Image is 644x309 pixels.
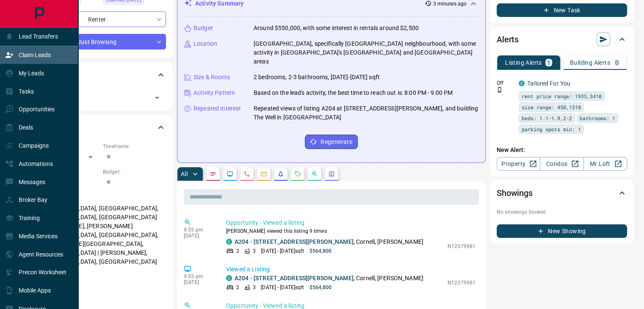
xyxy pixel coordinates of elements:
p: 9:55 pm [184,227,213,233]
svg: Listing Alerts [277,171,284,177]
a: Condos [540,157,583,171]
div: Just Browsing [36,34,166,50]
p: Based on the lead's activity, the best time to reach out is: 8:00 PM - 9:00 PM [254,88,453,97]
p: Motivation: [36,282,166,290]
p: $564,800 [309,247,332,255]
p: [DATE] [184,233,213,239]
p: 0 [615,60,619,66]
p: N12379981 [448,279,475,287]
svg: Requests [294,171,301,177]
p: , Cornell, [PERSON_NAME] [235,274,423,283]
p: [PERSON_NAME] viewed this listing 9 times [226,227,475,235]
a: Mr.Loft [583,157,627,171]
div: condos.ca [226,275,232,281]
p: No showings booked [497,208,627,216]
div: Tags [36,65,166,85]
svg: Opportunities [311,171,318,177]
p: 3 [253,247,256,255]
span: size range: 450,1318 [522,103,581,111]
p: 2 [236,247,239,255]
p: Budget: [103,168,166,176]
svg: Lead Browsing Activity [227,171,233,177]
button: Regenerate [305,135,358,149]
p: Around $550,000, with some interest in rentals around $2,500 [254,24,419,33]
span: rent price range: 1935,3410 [522,92,602,100]
p: Viewed a Listing [226,265,475,274]
p: Activity Pattern [193,88,235,97]
p: $564,800 [309,284,332,291]
div: condos.ca [226,239,232,245]
p: Opportunity - Viewed a listing [226,218,475,227]
p: New Alert: [497,146,627,154]
p: Areas Searched: [36,194,166,201]
p: Off [497,79,514,87]
div: condos.ca [519,80,525,86]
p: [GEOGRAPHIC_DATA], [GEOGRAPHIC_DATA], [GEOGRAPHIC_DATA], [GEOGRAPHIC_DATA][PERSON_NAME], [PERSON_... [36,201,166,278]
p: [DATE] - [DATE] sqft [261,247,304,255]
svg: Calls [243,171,250,177]
p: Location [193,39,217,48]
p: 2 [236,284,239,291]
p: Listing Alerts [505,60,542,66]
h2: Showings [497,186,533,200]
p: N12379981 [448,243,475,250]
p: 1 [547,60,550,66]
p: Budget [193,24,213,33]
button: New Task [497,3,627,17]
svg: Emails [260,171,267,177]
a: Tailored For You [527,80,570,87]
div: Showings [497,183,627,203]
p: [DATE] - [DATE] sqft [261,284,304,291]
div: Alerts [497,29,627,50]
button: Open [151,92,163,104]
p: [DATE] [184,279,213,285]
p: All [181,171,188,177]
a: A204 - [STREET_ADDRESS][PERSON_NAME] [235,238,354,245]
span: beds: 1.1-1.9,2-2 [522,114,572,122]
p: Repeated views of listing A204 at [STREET_ADDRESS][PERSON_NAME], and building The Well in [GEOGRA... [254,104,478,122]
p: Timeframe: [103,143,166,150]
span: parking spots min: 1 [522,125,581,133]
svg: Agent Actions [328,171,335,177]
a: A204 - [STREET_ADDRESS][PERSON_NAME] [235,275,354,281]
p: Building Alerts [570,60,610,66]
svg: Push Notification Only [497,87,503,93]
h2: Alerts [497,33,519,46]
span: bathrooms: 1 [580,114,615,122]
p: , Cornell, [PERSON_NAME] [235,237,423,246]
a: Property [497,157,540,171]
p: [GEOGRAPHIC_DATA], specifically [GEOGRAPHIC_DATA] neighbourhood, with some activity in [GEOGRAPHI... [254,39,478,66]
div: Renter [36,11,166,27]
svg: Notes [210,171,216,177]
p: 2 bedrooms, 2-3 bathrooms, [DATE]-[DATE] sqft [254,73,380,82]
div: Criteria [36,117,166,138]
p: Repeated Interest [193,104,241,113]
p: Size & Rooms [193,73,230,82]
p: 3 [253,284,256,291]
button: New Showing [497,224,627,238]
p: 9:55 pm [184,273,213,279]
